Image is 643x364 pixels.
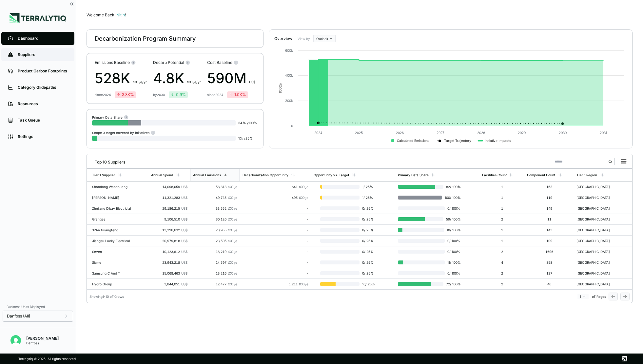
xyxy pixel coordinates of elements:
[181,217,187,221] span: US$
[193,82,194,85] sub: 2
[10,13,66,23] img: Logo
[247,121,257,125] span: / 100 %
[527,228,571,232] div: 143
[443,282,461,286] span: 72 / 100 %
[26,341,59,345] div: Danfoss
[527,185,571,189] div: 163
[193,217,237,221] div: 30,120
[443,217,461,221] span: 59 / 100 %
[527,250,571,254] div: 1696
[151,173,173,177] div: Annual Spend
[193,271,237,275] div: 13,216
[482,228,522,232] div: 1
[238,121,246,125] span: 34 %
[92,173,115,177] div: Tier 1 Supplier
[445,260,461,264] span: 11 / 100 %
[181,260,187,264] span: US$
[243,206,308,210] div: -
[92,282,134,286] div: Hydro Group
[228,250,237,254] span: tCO e
[228,271,237,275] span: tCO e
[234,230,235,233] sub: 2
[87,12,633,18] div: Welcome Back,
[18,68,68,74] div: Product Carbon Footprints
[576,217,618,221] div: [GEOGRAPHIC_DATA]
[234,273,235,276] sub: 2
[576,260,618,264] div: [GEOGRAPHIC_DATA]
[360,282,377,286] span: 10 / 25 %
[482,271,522,275] div: 2
[592,295,606,298] span: of 1 Pages
[116,12,126,17] span: Nitin
[151,260,187,264] div: 23,943,218
[181,185,187,189] span: US$
[482,196,522,200] div: 1
[193,250,237,254] div: 18,219
[92,260,134,264] div: Sisme
[243,217,308,221] div: -
[228,196,237,200] span: tCO e
[193,282,237,286] div: 12,477
[445,239,461,243] span: 0 / 100 %
[527,206,571,210] div: 149
[243,196,308,200] div: 495
[125,12,126,17] span: !
[8,333,24,348] button: Open user button
[576,196,618,200] div: [GEOGRAPHIC_DATA]
[193,260,237,264] div: 14,597
[285,73,293,77] text: 400k
[249,80,255,84] span: US$
[193,228,237,232] div: 23,955
[299,282,308,286] span: tCO e
[151,282,187,286] div: 3,844,051
[151,217,187,221] div: 9,106,510
[360,260,377,264] span: 0 / 25 %
[234,251,235,254] sub: 2
[285,48,293,52] text: 600k
[181,206,187,210] span: US$
[527,282,571,286] div: 46
[181,271,187,275] span: US$
[229,92,246,97] div: 1.0K %
[89,295,124,298] div: Showing 1 - 10 of 10 rows
[193,196,237,200] div: 49,735
[445,271,461,275] span: 0 / 100 %
[576,185,618,189] div: [GEOGRAPHIC_DATA]
[92,271,134,275] div: Samsung C And T
[207,68,255,89] div: 590M
[228,185,237,189] span: tCO e
[92,130,155,135] div: Scope 3 target covered by Initiatives
[444,228,461,232] span: 10 / 100 %
[576,282,618,286] div: [GEOGRAPHIC_DATA]
[151,239,187,243] div: 20,979,818
[299,196,308,200] span: tCO e
[360,196,377,200] span: 1 / 25 %
[193,239,237,243] div: 23,505
[153,68,201,89] div: 4.8K
[181,239,187,243] span: US$
[360,271,377,275] span: 0 / 25 %
[298,37,311,41] label: View by
[527,196,571,200] div: 119
[18,52,68,57] div: Suppliers
[243,250,308,254] div: -
[243,282,308,286] div: 1,211
[444,139,471,143] text: Target Trajectory
[299,185,308,189] span: tCO e
[291,124,293,128] text: 0
[92,115,128,120] div: Primary Data Share
[314,131,322,135] text: 2024
[18,101,68,106] div: Resources
[181,228,187,232] span: US$
[243,185,308,189] div: 641
[576,228,618,232] div: [GEOGRAPHIC_DATA]
[243,271,308,275] div: -
[151,206,187,210] div: 29,186,215
[234,208,235,211] sub: 2
[18,85,68,90] div: Category Glidepaths
[576,173,597,177] div: Tier 1 Region
[243,173,288,177] div: Decarbonization Opportunity
[527,239,571,243] div: 109
[527,173,555,177] div: Component Count
[92,239,134,243] div: Jiangsu Lucky Electrical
